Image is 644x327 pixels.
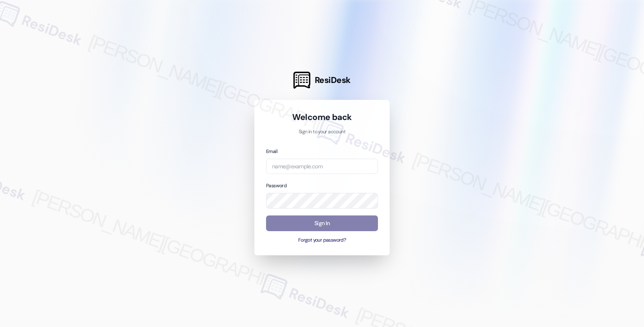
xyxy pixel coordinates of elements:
[266,215,378,231] button: Sign In
[266,159,378,174] input: name@example.com
[315,75,351,86] span: ResiDesk
[266,112,378,123] h1: Welcome back
[266,237,378,244] button: Forgot your password?
[293,72,310,89] img: ResiDesk Logo
[266,182,287,189] label: Password
[266,128,378,136] p: Sign in to your account
[266,148,277,155] label: Email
